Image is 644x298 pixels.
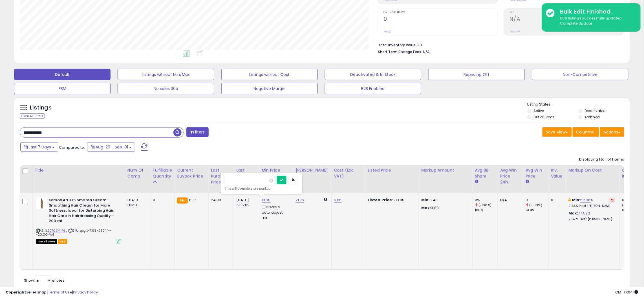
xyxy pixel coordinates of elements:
[221,69,318,80] button: Listings without Cost
[526,208,548,213] div: 19.89
[478,203,491,207] small: (-100%)
[526,179,529,184] small: Avg Win Price.
[262,167,291,173] div: Min Price
[526,167,546,179] div: Avg Win Price
[572,197,581,203] b: Min:
[295,197,304,203] a: 21.76
[551,167,564,179] div: Inv. value
[236,198,255,208] div: [DATE] 19:15:09
[475,198,498,203] div: 0%
[59,145,85,150] span: Compared to:
[581,197,591,203] a: 52.36
[421,198,468,203] p: 3.48
[6,290,98,295] div: seller snap | |
[30,104,52,112] h5: Listings
[24,278,65,283] span: Show: entries
[510,16,624,23] h2: N/A
[568,217,615,221] p: 28.43% Profit [PERSON_NAME]
[189,197,196,203] span: 19.9
[421,197,430,203] strong: Min:
[6,290,26,295] strong: Copyright
[368,167,416,173] div: Listed Price
[87,142,135,152] button: Aug-26 - Sep-01
[568,198,571,202] i: This overrides the store level min markup for this listing
[534,115,554,119] label: Out of Stock
[118,83,214,94] button: No sales 30d
[528,102,630,107] p: Listing States:
[500,198,519,203] div: N/A
[236,167,257,191] div: Last Purchase Date (GMT)
[368,198,414,203] div: £19.90
[568,167,617,173] div: Markup on Cost
[526,198,548,203] div: 0
[383,16,498,23] h2: 0
[127,198,146,203] div: FBA: 0
[542,127,572,137] button: Save View
[556,16,636,26] div: 600 listings successfully updated.
[475,179,478,184] small: Avg BB Share.
[568,198,615,208] div: %
[611,199,614,201] i: Revert to store-level Min Markup
[225,186,298,191] div: This will override store markup
[334,197,342,203] a: 6.65
[421,205,431,211] strong: Max:
[560,21,592,26] u: Complete Update
[36,198,47,209] img: 31vrZBQXBcL._SL40_.jpg
[262,197,271,203] a: 19.30
[500,167,521,185] div: Avg Win Price 24h.
[383,11,498,14] span: Ordered Items
[325,69,421,80] button: Deactivated & In Stock
[510,30,521,33] small: Prev: N/A
[568,211,615,221] div: %
[475,167,495,179] div: Avg BB Share
[421,167,470,173] div: Markup Amount
[14,69,111,80] button: Default
[96,144,128,150] span: Aug-26 - Sep-01
[153,167,172,179] div: Fulfillable Quantity
[378,43,416,47] b: Total Inventory Value:
[127,203,146,208] div: FBM: 0
[73,290,98,295] a: Privacy Policy
[579,157,624,162] div: Displaying 1 to 1 of 1 items
[177,167,206,179] div: Current Buybox Price
[48,290,72,295] a: Terms of Use
[36,228,112,237] span: | SKU: qogit-7.98-250114---20.00-VA1
[585,108,606,113] label: Deactivated
[211,167,231,185] div: Last Purchase Price
[221,83,318,94] button: Negative Margin
[600,127,624,137] button: Actions
[576,129,594,135] span: Columns
[262,204,289,220] div: Disable auto adjust min
[551,198,562,203] div: 0
[529,203,542,207] small: (-100%)
[378,41,620,48] li: £0
[36,198,121,244] div: ASIN:
[324,198,327,201] i: Calculated using Dynamic Max Price.
[532,69,628,80] button: Non-Competitive
[383,30,391,33] small: Prev: 0
[622,167,643,179] div: Ordered Items
[421,205,468,211] p: 3.89
[49,198,117,225] b: Kemon AND 15 Smooth Cream - Smoothing Hair Cream for More Softness, Ideal for Disturbing Hair, Ha...
[48,228,67,233] a: B07C3V4P6L
[378,49,422,54] b: Short Term Storage Fees:
[573,127,599,137] button: Columns
[475,208,498,213] div: 100%
[510,11,624,14] span: ROI
[58,239,68,244] span: FBA
[29,144,51,150] span: Last 7 Days
[35,167,123,173] div: Title
[428,69,525,80] button: Repricing Off
[211,198,230,203] div: 24.00
[295,167,329,173] div: [PERSON_NAME]
[20,142,58,152] button: Last 7 Days
[20,113,45,119] div: Clear All Filters
[566,165,620,193] th: The percentage added to the cost of goods (COGS) that forms the calculator for Min & Max prices.
[568,204,615,208] p: 21.65% Profit [PERSON_NAME]
[153,198,170,203] div: 0
[585,115,600,119] label: Archived
[578,211,588,216] a: 77.52
[127,167,148,179] div: Num of Comp.
[568,211,578,216] b: Max:
[334,167,363,179] div: Cost (Exc. VAT)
